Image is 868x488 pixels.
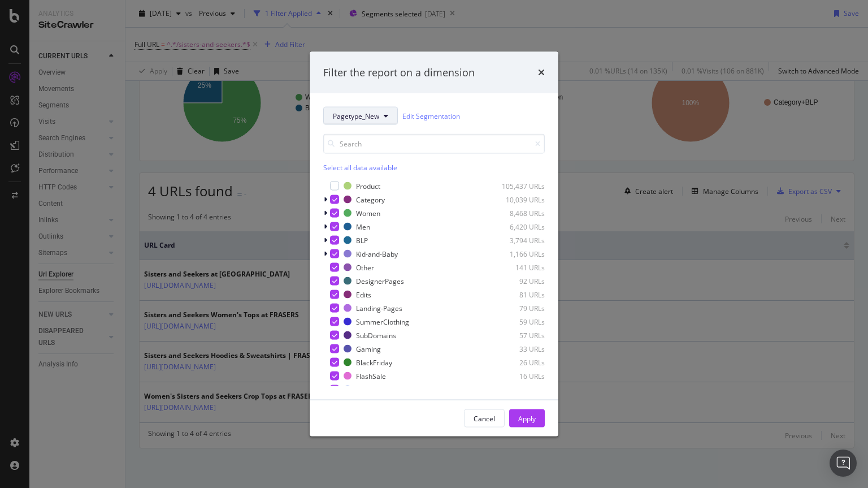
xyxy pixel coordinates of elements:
[489,276,545,286] div: 92 URLs
[310,51,558,437] div: modal
[323,163,545,172] div: Select all data available
[489,181,545,191] div: 105,437 URLs
[356,344,381,353] div: Gaming
[356,181,380,191] div: Product
[356,249,398,258] div: Kid-and-Baby
[464,409,505,427] button: Cancel
[489,357,545,367] div: 26 URLs
[356,357,392,367] div: BlackFriday
[518,413,536,423] div: Apply
[489,290,545,299] div: 81 URLs
[356,235,368,245] div: BLP
[356,222,370,231] div: Men
[489,385,545,394] div: 13 URLs
[489,371,545,381] div: 16 URLs
[489,344,545,353] div: 33 URLs
[509,409,545,427] button: Apply
[489,303,545,313] div: 79 URLs
[323,107,398,125] button: Pagetype_New
[356,290,371,299] div: Edits
[356,276,404,286] div: DesignerPages
[356,330,396,340] div: SubDomains
[356,208,380,218] div: Women
[489,317,545,326] div: 59 URLs
[489,195,545,204] div: 10,039 URLs
[489,208,545,218] div: 8,468 URLs
[333,111,379,120] span: Pagetype_New
[356,195,385,204] div: Category
[489,249,545,258] div: 1,166 URLs
[323,65,475,80] div: Filter the report on a dimension
[323,134,545,154] input: Search
[538,65,545,80] div: times
[830,450,857,477] div: Open Intercom Messenger
[356,385,393,394] div: Information
[474,413,495,423] div: Cancel
[489,222,545,231] div: 6,420 URLs
[356,371,386,381] div: FlashSale
[489,235,545,245] div: 3,794 URLs
[356,317,409,326] div: SummerClothing
[489,330,545,340] div: 57 URLs
[402,110,460,122] a: Edit Segmentation
[356,262,374,272] div: Other
[356,303,402,313] div: Landing-Pages
[489,262,545,272] div: 141 URLs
